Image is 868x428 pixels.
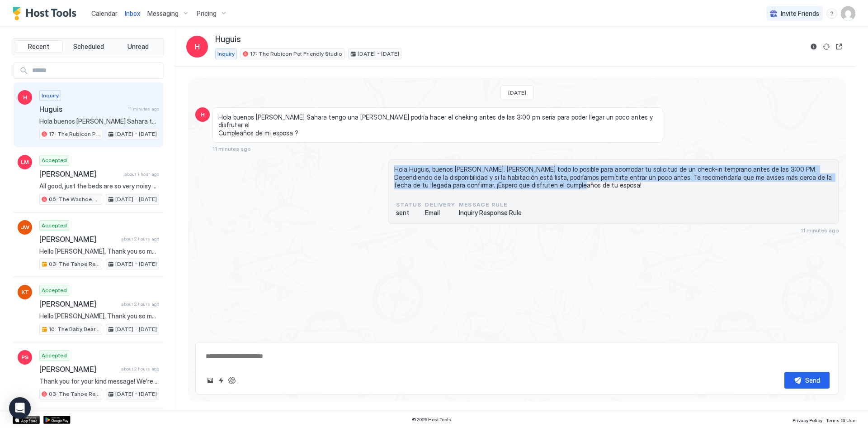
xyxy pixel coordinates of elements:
span: Email [425,209,455,217]
a: App Store [13,416,40,424]
a: Terms Of Use [826,415,855,424]
button: Recent [15,40,63,53]
span: [PERSON_NAME] [39,169,121,178]
span: LM [21,158,29,166]
span: [DATE] - [DATE] [115,325,157,333]
span: [DATE] - [DATE] [115,390,157,398]
a: Calendar [91,9,118,18]
span: [DATE] - [DATE] [115,260,157,268]
span: Recent [28,43,49,51]
span: 11 minutes ago [801,227,839,234]
span: 06: The Washoe Sierra Studio [49,195,100,203]
span: Terms Of Use [826,418,855,423]
span: 17: The Rubicon Pet Friendly Studio [49,130,100,138]
span: Thank you for your kind message! We’re thrilled to have you staying with us, and we hope you enjo... [39,377,159,385]
span: 03: The Tahoe Retro Double Bed Studio [49,260,100,268]
span: 03: The Tahoe Retro Double Bed Studio [49,390,100,398]
span: 17: The Rubicon Pet Friendly Studio [250,50,342,58]
button: Reservation information [808,41,819,52]
span: Inquiry Response Rule [459,209,522,217]
span: Message Rule [459,201,522,209]
span: Scheduled [73,43,104,51]
span: Privacy Policy [793,418,822,423]
span: [DATE] [508,89,526,96]
a: Google Play Store [43,416,71,424]
span: H [201,111,205,119]
span: 11 minutes ago [212,145,251,152]
button: Upload image [205,375,216,386]
button: ChatGPT Auto Reply [226,375,237,386]
button: Open reservation [834,41,844,52]
span: [PERSON_NAME] [39,235,118,244]
span: about 2 hours ago [121,236,159,242]
span: status [396,201,421,209]
span: © 2025 Host Tools [412,417,451,423]
button: Send [784,372,830,389]
span: Invite Friends [781,10,819,18]
span: [PERSON_NAME] [39,365,118,374]
div: Send [805,375,820,385]
input: Input Field [28,63,163,78]
span: Accepted [42,221,67,230]
button: Sync reservation [821,41,832,52]
span: about 2 hours ago [121,301,159,307]
span: Pricing [197,10,217,18]
div: User profile [841,6,855,21]
span: 10: The Baby Bear Pet Friendly Studio [49,325,100,333]
span: PS [21,353,28,361]
span: All good, just the beds are so very noisy and creaky we had trouble sleeping… you wouldn’t have a... [39,182,159,190]
span: Hello [PERSON_NAME], Thank you so much for your booking! We'll send the check-in instructions [DA... [39,312,159,320]
span: [DATE] - [DATE] [115,130,157,138]
a: Host Tools Logo [13,7,80,20]
span: Inquiry [42,91,59,100]
span: Accepted [42,156,67,164]
span: Accepted [42,351,67,360]
span: H [195,41,200,52]
div: Open Intercom Messenger [9,397,31,419]
span: Accepted [42,286,67,294]
span: Inbox [125,10,140,17]
span: Hola Huguis, buenos [PERSON_NAME]. [PERSON_NAME] todo lo posible para acomodar tu solicitud de un... [394,165,833,189]
span: JW [21,223,29,231]
div: tab-group [13,38,164,55]
span: [DATE] - [DATE] [358,50,399,58]
span: Calendar [91,10,118,17]
span: sent [396,209,421,217]
span: [DATE] - [DATE] [115,195,157,203]
span: Delivery [425,201,455,209]
span: Inquiry [217,50,235,58]
button: Unread [114,40,162,53]
span: Messaging [147,10,179,18]
span: KT [21,288,29,296]
span: Hello [PERSON_NAME], Thank you so much for your booking! We'll send the check-in instructions [DA... [39,247,159,255]
span: Hola buenos [PERSON_NAME] Sahara tengo una [PERSON_NAME] podría hacer el cheking antes de las 3:0... [218,113,657,137]
span: Unread [127,43,149,51]
a: Privacy Policy [793,415,822,424]
button: Scheduled [65,40,113,53]
span: Huguis [215,34,241,45]
span: 11 minutes ago [128,106,159,112]
span: about 2 hours ago [121,366,159,372]
a: Inbox [125,9,140,18]
button: Quick reply [216,375,226,386]
span: about 1 hour ago [124,171,159,177]
span: Hola buenos [PERSON_NAME] Sahara tengo una [PERSON_NAME] podría hacer el cheking antes de las 3:0... [39,117,159,125]
span: Huguis [39,105,124,114]
div: menu [826,8,837,19]
span: H [23,93,27,101]
span: [PERSON_NAME] [39,299,118,308]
